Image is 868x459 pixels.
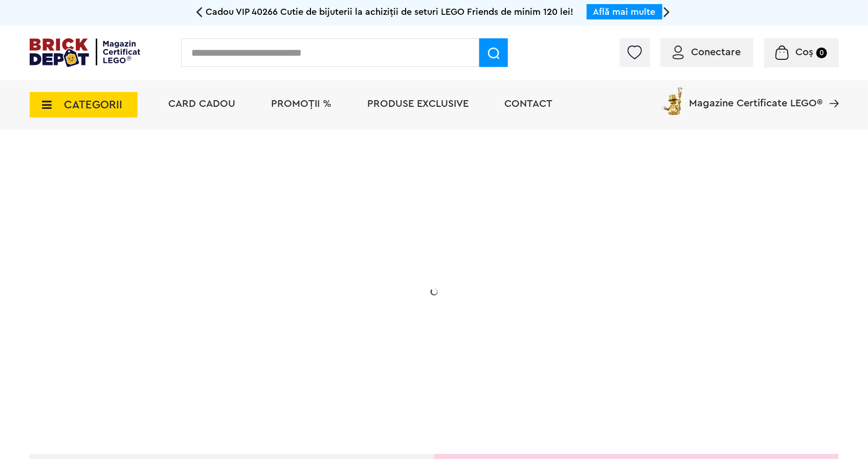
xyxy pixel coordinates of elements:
[102,345,307,357] div: Află detalii
[169,99,236,109] a: Card Cadou
[673,47,741,57] a: Conectare
[505,99,553,109] a: Contact
[593,7,656,16] a: Află mai multe
[64,99,123,110] span: CATEGORII
[272,99,332,109] a: PROMOȚII %
[368,99,469,109] a: Produse exclusive
[692,47,741,57] span: Conectare
[206,7,574,16] span: Cadou VIP 40266 Cutie de bijuterii la achiziții de seturi LEGO Friends de minim 120 lei!
[102,279,307,322] h2: Seria de sărbători: Fantomă luminoasă. Promoția este valabilă în perioada [DATE] - [DATE].
[102,232,307,268] h1: Cadou VIP 40772
[795,47,813,57] span: Coș
[689,85,823,108] span: Magazine Certificate LEGO®
[816,48,827,58] small: 0
[823,85,839,95] a: Magazine Certificate LEGO®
